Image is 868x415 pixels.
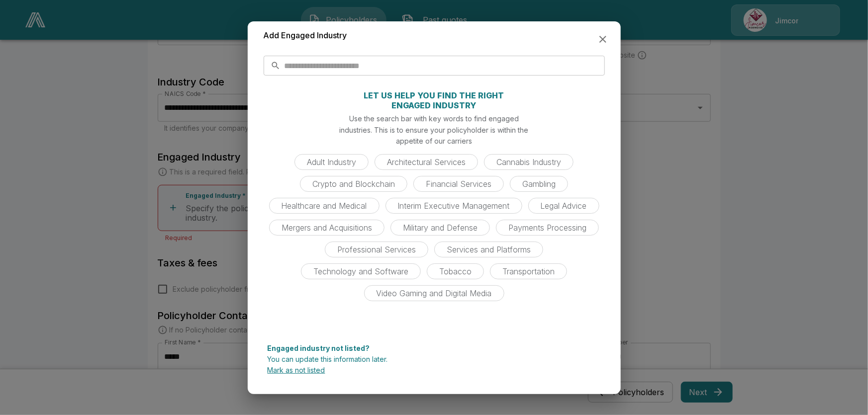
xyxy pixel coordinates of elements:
[502,223,592,233] span: Payments Processing
[516,179,562,189] span: Gambling
[392,201,516,211] span: Interim Executive Management
[535,201,593,211] span: Legal Advice
[441,245,537,254] span: Services and Platforms
[375,154,478,170] div: Architectural Services
[496,220,599,236] div: Payments Processing
[364,91,504,99] p: LET US HELP YOU FIND THE RIGHT
[268,345,601,352] p: Engaged industry not listed?
[396,136,472,146] p: appetite of our carriers
[433,266,478,276] span: Tobacco
[301,263,421,279] div: Technology and Software
[325,242,428,257] div: Professional Services
[331,245,422,254] span: Professional Services
[496,266,561,276] span: Transportation
[301,157,362,167] span: Adult Industry
[484,154,574,170] div: Cannabis Industry
[490,263,567,279] div: Transportation
[300,176,407,192] div: Crypto and Blockchain
[386,198,522,214] div: Interim Executive Management
[268,367,601,374] p: Mark as not listed
[528,198,599,214] div: Legal Advice
[381,157,472,167] span: Architectural Services
[427,263,484,279] div: Tobacco
[276,201,373,211] span: Healthcare and Medical
[413,176,504,192] div: Financial Services
[349,113,519,124] p: Use the search bar with key words to find engaged
[268,356,601,363] p: You can update this information later.
[364,285,504,301] div: Video Gaming and Digital Media
[397,223,483,233] span: Military and Defense
[420,179,497,189] span: Financial Services
[269,198,380,214] div: Healthcare and Medical
[390,220,490,236] div: Military and Defense
[510,176,568,192] div: Gambling
[306,179,401,189] span: Crypto and Blockchain
[371,288,498,298] span: Video Gaming and Digital Media
[392,101,477,109] p: ENGAGED INDUSTRY
[269,220,385,236] div: Mergers and Acquisitions
[434,242,543,257] div: Services and Platforms
[264,29,347,42] h6: Add Engaged Industry
[307,266,414,276] span: Technology and Software
[276,223,378,233] span: Mergers and Acquisitions
[340,125,529,135] p: industries. This is to ensure your policyholder is within the
[294,154,369,170] div: Adult Industry
[490,157,567,167] span: Cannabis Industry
